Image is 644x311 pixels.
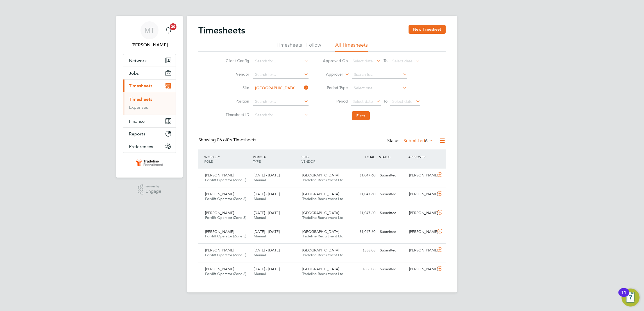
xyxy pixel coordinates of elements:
[254,215,266,220] span: Manual
[205,267,234,271] span: [PERSON_NAME]
[382,57,389,64] span: To
[129,97,152,102] a: Timesheets
[135,158,164,167] img: tradelinerecruitment-logo-retina.png
[254,173,280,178] span: [DATE] - [DATE]
[217,137,256,143] span: 06 Timesheets
[409,25,446,34] button: New Timesheet
[205,253,246,257] span: Forklift Operator (Zone 3)
[276,42,321,52] li: Timesheets I Follow
[129,105,148,110] a: Expenses
[129,71,139,76] span: Jobs
[308,155,309,159] span: /
[219,155,220,159] span: /
[323,58,348,63] label: Approved On
[353,99,373,104] span: Select date
[129,131,145,137] span: Reports
[224,99,249,104] label: Position
[387,137,434,145] div: Status
[407,208,436,218] div: [PERSON_NAME]
[265,155,266,159] span: /
[302,173,339,178] span: [GEOGRAPHIC_DATA]
[300,152,349,166] div: SITE
[302,248,339,253] span: [GEOGRAPHIC_DATA]
[392,58,412,63] span: Select date
[253,98,309,106] input: Search for...
[224,112,249,117] label: Timesheet ID
[254,178,266,182] span: Manual
[170,23,176,30] span: 20
[254,196,266,201] span: Manual
[224,58,249,63] label: Client Config
[205,178,246,182] span: Forklift Operator (Zone 3)
[323,99,348,104] label: Period
[123,140,176,153] button: Preferences
[123,128,176,140] button: Reports
[254,253,266,257] span: Manual
[205,248,234,253] span: [PERSON_NAME]
[302,229,339,234] span: [GEOGRAPHIC_DATA]
[253,71,309,79] input: Search for...
[335,42,368,52] li: All Timesheets
[205,196,246,201] span: Forklift Operator (Zone 3)
[622,289,640,307] button: Open Resource Center, 11 new notifications
[204,159,213,164] span: ROLE
[302,234,343,239] span: Tradeline Recruitment Ltd
[253,159,261,164] span: TYPE
[407,227,436,237] div: [PERSON_NAME]
[407,265,436,274] div: [PERSON_NAME]
[301,159,315,164] span: VENDOR
[203,152,251,166] div: WORKER
[253,57,309,65] input: Search for...
[123,67,176,79] button: Jobs
[254,267,280,271] span: [DATE] - [DATE]
[382,97,389,105] span: To
[407,171,436,180] div: [PERSON_NAME]
[425,138,428,144] span: 6
[254,248,280,253] span: [DATE] - [DATE]
[302,267,339,271] span: [GEOGRAPHIC_DATA]
[378,152,407,162] div: STATUS
[348,265,378,274] div: £838.08
[129,83,152,88] span: Timesheets
[254,234,266,239] span: Manual
[224,85,249,90] label: Site
[365,155,375,159] span: TOTAL
[129,119,145,124] span: Finance
[224,72,249,77] label: Vendor
[378,227,407,237] div: Submitted
[352,71,407,79] input: Search for...
[378,171,407,180] div: Submitted
[392,99,412,104] span: Select date
[146,184,161,189] span: Powered by
[403,138,433,144] label: Submitted
[198,137,257,143] div: Showing
[129,58,147,63] span: Network
[302,192,339,196] span: [GEOGRAPHIC_DATA]
[254,229,280,234] span: [DATE] - [DATE]
[254,210,280,215] span: [DATE] - [DATE]
[407,190,436,199] div: [PERSON_NAME]
[116,16,183,178] nav: Main navigation
[138,184,162,195] a: Powered byEngage
[348,171,378,180] div: £1,047.60
[348,246,378,255] div: £838.08
[205,271,246,276] span: Forklift Operator (Zone 3)
[163,21,174,39] a: 20
[205,192,234,196] span: [PERSON_NAME]
[253,84,309,92] input: Search for...
[254,192,280,196] span: [DATE] - [DATE]
[302,196,343,201] span: Tradeline Recruitment Ltd
[621,292,626,300] div: 11
[205,173,234,178] span: [PERSON_NAME]
[251,152,300,166] div: PERIOD
[123,21,176,48] a: MT[PERSON_NAME]
[123,80,176,92] button: Timesheets
[205,215,246,220] span: Forklift Operator (Zone 3)
[129,144,153,149] span: Preferences
[348,190,378,199] div: £1,047.60
[378,265,407,274] div: Submitted
[352,111,370,120] button: Filter
[353,58,373,63] span: Select date
[205,229,234,234] span: [PERSON_NAME]
[302,215,343,220] span: Tradeline Recruitment Ltd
